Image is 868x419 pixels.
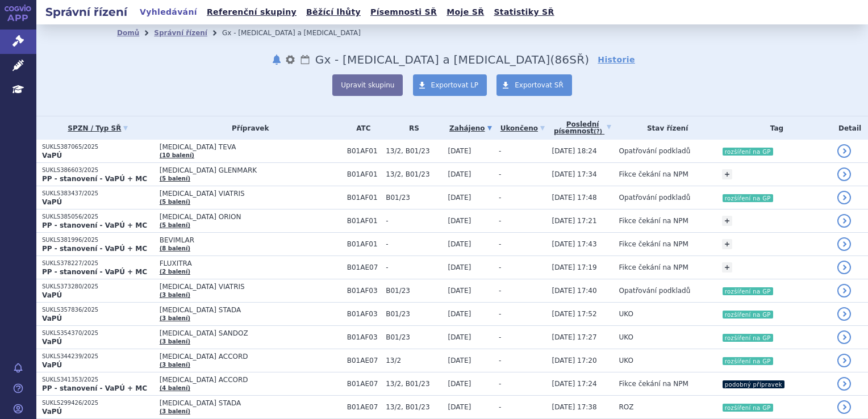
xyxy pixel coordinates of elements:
[448,380,471,388] span: [DATE]
[723,148,773,156] i: rozšíření na GP
[160,213,341,221] span: [MEDICAL_DATA] ORION
[552,287,597,295] span: [DATE] 17:40
[552,194,597,202] span: [DATE] 17:48
[160,175,190,182] a: (5 balení)
[42,221,147,229] strong: PP - stanovení - VaPÚ + MC
[499,170,501,178] span: -
[614,116,716,140] th: Stav řízení
[619,380,688,388] span: Fikce čekání na NPM
[499,287,501,295] span: -
[42,120,154,136] a: SPZN / Typ SŘ
[499,333,501,341] span: -
[42,399,154,407] p: SUKLS299426/2025
[299,53,311,66] a: Lhůty
[160,306,341,314] span: [MEDICAL_DATA] STADA
[386,240,442,248] span: -
[160,408,190,414] a: (3 balení)
[42,329,154,337] p: SUKLS354370/2025
[315,53,550,66] span: Gx - Xarelto a Pradaxa
[837,214,851,228] a: detail
[303,5,364,20] a: Běžící lhůty
[160,152,194,158] a: (10 balení)
[552,380,597,388] span: [DATE] 17:24
[619,287,691,295] span: Opatřování podkladů
[837,167,851,181] a: detail
[347,147,380,155] span: B01AF01
[448,287,471,295] span: [DATE]
[347,287,380,295] span: B01AF03
[42,384,147,392] strong: PP - stanovení - VaPÚ + MC
[552,217,597,225] span: [DATE] 17:21
[837,377,851,391] a: detail
[722,262,732,273] a: +
[42,236,154,244] p: SUKLS381996/2025
[448,120,494,136] a: Zahájeno
[499,240,501,248] span: -
[42,143,154,151] p: SUKLS387065/2025
[367,5,440,20] a: Písemnosti SŘ
[448,403,471,411] span: [DATE]
[386,333,442,341] span: B01/23
[42,291,62,299] strong: VaPÚ
[42,152,62,160] strong: VaPÚ
[552,333,597,341] span: [DATE] 17:27
[619,357,633,364] span: UKO
[837,144,851,158] a: detail
[619,333,633,341] span: UKO
[154,116,341,140] th: Přípravek
[36,4,136,20] h2: Správní řízení
[42,245,147,253] strong: PP - stanovení - VaPÚ + MC
[499,147,501,155] span: -
[552,147,597,155] span: [DATE] 18:24
[386,217,442,225] span: -
[552,357,597,364] span: [DATE] 17:20
[832,116,868,140] th: Detail
[515,81,564,89] span: Exportovat SŘ
[723,311,773,319] i: rozšíření na GP
[347,357,380,364] span: B01AE07
[619,403,634,411] span: ROZ
[222,24,375,41] li: Gx - Xarelto a Pradaxa
[42,338,62,346] strong: VaPÚ
[42,315,62,322] strong: VaPÚ
[619,310,633,318] span: UKO
[271,53,282,66] button: notifikace
[837,307,851,321] a: detail
[160,245,190,252] a: (8 balení)
[386,263,442,271] span: -
[431,81,479,89] span: Exportovat LP
[619,170,688,178] span: Fikce čekání na NPM
[386,357,442,364] span: 13/2
[448,263,471,271] span: [DATE]
[160,292,190,298] a: (3 balení)
[160,166,341,174] span: [MEDICAL_DATA] GLENMARK
[723,380,784,388] i: podobný přípravek
[448,194,471,202] span: [DATE]
[552,403,597,411] span: [DATE] 17:38
[386,170,442,178] span: 13/2, B01/23
[332,74,403,96] button: Upravit skupinu
[448,333,471,341] span: [DATE]
[723,194,773,202] i: rozšíření na GP
[837,284,851,298] a: detail
[448,170,471,178] span: [DATE]
[160,315,190,321] a: (3 balení)
[203,5,300,20] a: Referenční skupiny
[386,194,442,202] span: B01/23
[552,116,614,140] a: Poslednípísemnost(?)
[347,333,380,341] span: B01AF03
[42,190,154,198] p: SUKLS383437/2025
[347,240,380,248] span: B01AF01
[723,357,773,365] i: rozšíření na GP
[386,403,442,411] span: 13/2, B01/23
[722,216,732,226] a: +
[716,116,832,140] th: Tag
[619,240,688,248] span: Fikce čekání na NPM
[448,357,471,364] span: [DATE]
[386,287,442,295] span: B01/23
[413,74,487,96] a: Exportovat LP
[136,5,201,20] a: Vyhledávání
[723,287,773,295] i: rozšíření na GP
[160,269,190,275] a: (2 balení)
[594,128,602,135] abbr: (?)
